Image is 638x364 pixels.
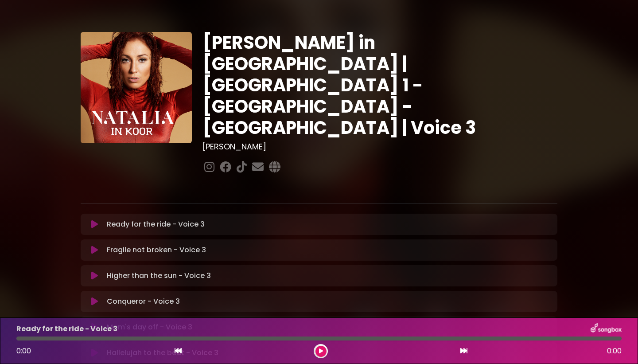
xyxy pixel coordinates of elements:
[202,32,557,138] h1: [PERSON_NAME] in [GEOGRAPHIC_DATA] | [GEOGRAPHIC_DATA] 1 - [GEOGRAPHIC_DATA] - [GEOGRAPHIC_DATA] ...
[107,296,180,307] p: Conqueror - Voice 3
[591,323,622,335] img: songbox-logo-white.png
[107,245,206,255] p: Fragile not broken - Voice 3
[607,346,622,356] span: 0:00
[107,270,211,281] p: Higher than the sun - Voice 3
[202,142,557,152] h3: [PERSON_NAME]
[16,346,31,356] span: 0:00
[81,32,192,143] img: YTVS25JmS9CLUqXqkEhs
[107,219,205,230] p: Ready for the ride - Voice 3
[16,324,117,334] p: Ready for the ride - Voice 3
